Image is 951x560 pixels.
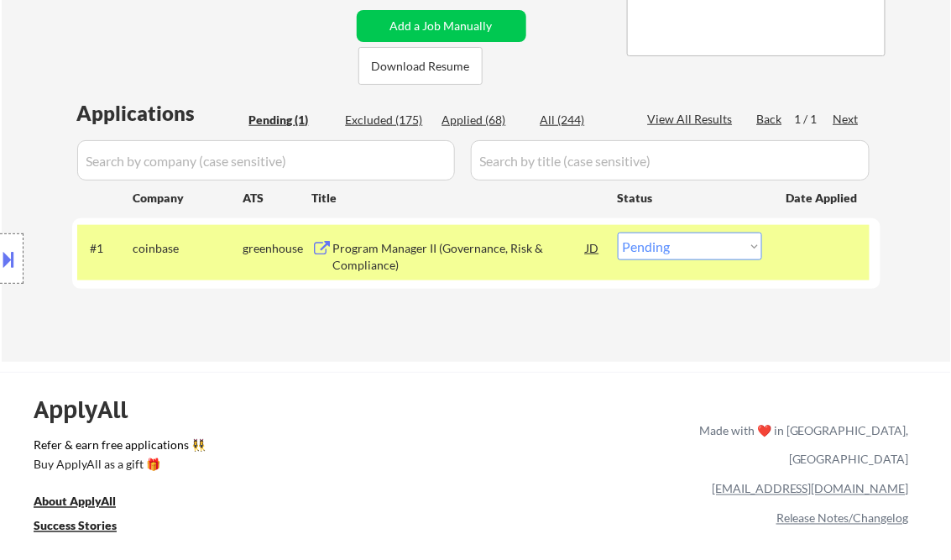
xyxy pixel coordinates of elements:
[833,111,860,128] div: Next
[471,140,870,181] input: Search by title (case sensitive)
[585,233,602,263] div: JD
[442,112,526,128] div: Applied (68)
[692,416,909,474] div: Made with ❤️ in [GEOGRAPHIC_DATA], [GEOGRAPHIC_DATA]
[712,482,909,496] a: [EMAIL_ADDRESS][DOMAIN_NAME]
[757,111,784,128] div: Back
[648,111,738,128] div: View All Results
[34,459,201,471] div: Buy ApplyAll as a gift 🎁
[34,439,348,457] a: Refer & earn free applications 👯‍♀️
[34,494,139,515] a: About ApplyAll
[333,240,587,273] div: Program Manager II (Governance, Risk & Compliance)
[346,112,430,128] div: Excluded (175)
[34,457,201,478] a: Buy ApplyAll as a gift 🎁
[358,47,483,85] button: Download Resume
[34,395,147,424] div: ApplyAll
[34,519,117,533] u: Success Stories
[786,190,860,207] div: Date Applied
[312,190,602,207] div: Title
[34,518,139,539] a: Success Stories
[795,111,833,128] div: 1 / 1
[776,511,909,526] a: Release Notes/Changelog
[34,495,116,509] u: About ApplyAll
[357,10,526,42] button: Add a Job Manually
[541,112,624,128] div: All (244)
[618,182,762,212] div: Status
